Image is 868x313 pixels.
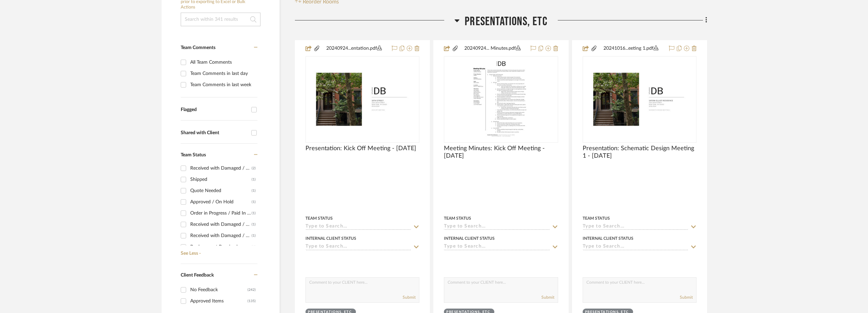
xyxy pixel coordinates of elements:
[252,163,256,174] div: (2)
[190,241,252,252] div: Replacement Received
[181,107,248,113] div: Flagged
[181,130,248,136] div: Shared with Client
[190,68,256,79] div: Team Comments in last day
[248,284,256,295] div: (242)
[190,79,256,90] div: Team Comments in last week
[190,284,248,295] div: No Feedback
[583,235,633,241] div: Internal Client Status
[190,197,252,207] div: Approved / On Hold
[181,13,260,26] input: Search within 341 results
[252,197,256,207] div: (1)
[459,45,526,53] button: 20240924... Minutes.pdf
[190,219,252,230] div: Received with Damaged / Repair In Progress
[444,145,558,160] span: Meeting Minutes: Kick Off Meeting - [DATE]
[583,215,610,221] div: Team Status
[190,230,252,241] div: Received with Damaged / Replacement Ordered
[252,185,256,196] div: (1)
[541,294,554,300] button: Submit
[468,57,534,142] img: Meeting Minutes: Kick Off Meeting - 09.24.2024
[190,296,248,307] div: Approved Items
[444,215,471,221] div: Team Status
[305,224,411,230] input: Type to Search…
[444,235,495,241] div: Internal Client Status
[190,174,252,185] div: Shipped
[305,235,356,241] div: Internal Client Status
[444,224,550,230] input: Type to Search…
[320,45,388,53] button: 20240924...entation.pdf
[190,208,252,219] div: Order in Progress / Paid In Full / Freight Due to Ship
[583,145,697,160] span: Presentation: Schematic Design Meeting 1 - [DATE]
[305,145,416,152] span: Presentation: Kick Off Meeting - [DATE]
[305,215,333,221] div: Team Status
[179,246,257,256] a: See Less -
[181,153,206,157] span: Team Status
[190,163,252,174] div: Received with Damaged / Awaiting Vendor Response
[252,219,256,230] div: (1)
[305,244,411,250] input: Type to Search…
[190,185,252,196] div: Quote Needed
[306,63,419,136] img: Presentation: Kick Off Meeting - 09.24.2024
[252,230,256,241] div: (1)
[252,208,256,219] div: (1)
[248,296,256,307] div: (135)
[181,273,214,278] span: Client Feedback
[190,57,256,68] div: All Team Comments
[597,45,665,53] button: 20241016...eeting 1.pdf
[583,63,696,136] img: Presentation: Schematic Design Meeting 1 - 10.16.2024
[465,14,548,29] span: Presentations, ETC
[252,174,256,185] div: (1)
[583,224,688,230] input: Type to Search…
[403,294,416,300] button: Submit
[181,45,215,50] span: Team Comments
[444,244,550,250] input: Type to Search…
[680,294,693,300] button: Submit
[252,241,256,252] div: (1)
[583,244,688,250] input: Type to Search…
